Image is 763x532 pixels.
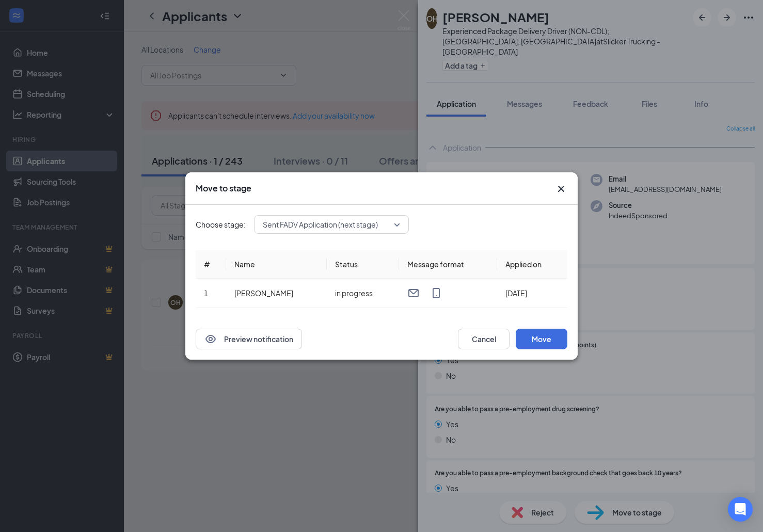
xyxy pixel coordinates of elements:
[196,329,302,349] button: EyePreview notification
[196,250,226,279] th: #
[399,250,497,279] th: Message format
[555,183,567,195] button: Close
[327,250,399,279] th: Status
[204,333,217,345] svg: Eye
[226,279,327,308] td: [PERSON_NAME]
[196,219,246,230] span: Choose stage:
[407,287,420,299] svg: Email
[497,279,567,308] td: [DATE]
[226,250,327,279] th: Name
[516,329,567,349] button: Move
[430,287,442,299] svg: MobileSms
[728,497,753,522] div: Open Intercom Messenger
[458,329,510,349] button: Cancel
[555,183,567,195] svg: Cross
[327,279,399,308] td: in progress
[263,217,378,232] span: Sent FADV Application (next stage)
[196,183,251,194] h3: Move to stage
[204,288,208,298] span: 1
[497,250,567,279] th: Applied on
